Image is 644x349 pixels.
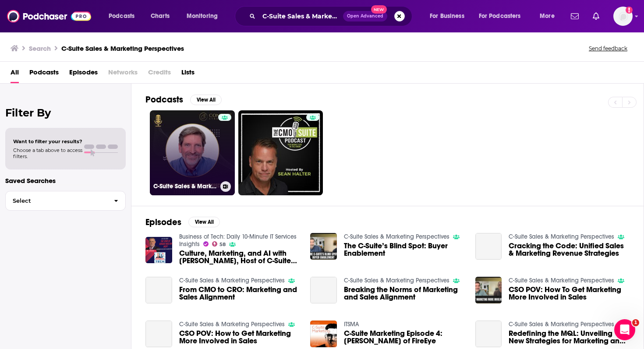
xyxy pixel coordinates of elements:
[179,321,285,328] a: C-Suite Sales & Marketing Perspectives
[188,217,220,227] button: View All
[145,94,183,105] h2: Podcasts
[145,217,181,228] h2: Episodes
[475,277,502,303] img: CSO POV: How To Get Marketing More Involved in Sales
[181,65,195,83] a: Lists
[179,250,300,264] a: Culture, Marketing, and AI with Jeffrey Hayzlett, Host of C-Suite and Executive Perspectives
[190,95,222,105] button: View All
[430,10,464,22] span: For Business
[179,286,300,301] a: From CMO to CRO: Marketing and Sales Alignment
[259,9,343,23] input: Search podcasts, credits, & more...
[626,7,633,14] svg: Add a profile image
[145,277,172,303] a: From CMO to CRO: Marketing and Sales Alignment
[540,10,555,22] span: More
[473,9,534,23] button: open menu
[13,147,82,159] span: Choose a tab above to access filters.
[589,9,603,24] a: Show notifications dropdown
[219,243,226,247] span: 58
[632,319,639,326] span: 1
[5,191,126,211] button: Select
[151,10,170,22] span: Charts
[509,277,614,284] a: C-Suite Sales & Marketing Perspectives
[567,9,582,24] a: Show notifications dropdown
[103,9,146,23] button: open menu
[212,241,226,247] a: 58
[150,110,235,195] a: C-Suite Sales & Marketing Perspectives
[509,286,630,301] a: CSO POV: How To Get Marketing More Involved in Sales
[344,330,465,345] a: C-Suite Marketing Episode 4: Marlowe Fenne of FireEye
[179,277,285,284] a: C-Suite Sales & Marketing Perspectives
[344,242,465,257] a: The C-Suite’s Blind Spot: Buyer Enablement
[179,233,297,248] a: Business of Tech: Daily 10-Minute IT Services Insights
[145,94,222,105] a: PodcastsView All
[145,217,220,228] a: EpisodesView All
[179,250,300,264] span: Culture, Marketing, and AI with [PERSON_NAME], Host of C-Suite and Executive Perspectives
[614,319,635,340] iframe: Intercom live chat
[13,138,82,145] span: Want to filter your results?
[148,65,171,83] span: Credits
[344,321,359,328] a: ITSMA
[310,233,337,260] img: The C-Suite’s Blind Spot: Buyer Enablement
[29,65,59,83] a: Podcasts
[29,44,51,53] h3: Search
[179,330,300,345] a: CSO POV: How to Get Marketing More Involved in Sales
[7,8,91,25] img: Podchaser - Follow, Share and Rate Podcasts
[310,277,337,303] a: Breaking the Norms of Marketing and Sales Alignment
[145,321,172,347] a: CSO POV: How to Get Marketing More Involved in Sales
[509,233,614,240] a: C-Suite Sales & Marketing Perspectives
[145,9,175,23] a: Charts
[5,106,126,119] h2: Filter By
[109,10,134,22] span: Podcasts
[344,330,465,345] span: C-Suite Marketing Episode 4: [PERSON_NAME] of FireEye
[613,7,633,26] span: Logged in as Society22
[613,7,633,26] button: Show profile menu
[475,233,502,260] a: Cracking the Code: Unified Sales & Marketing Revenue Strategies
[344,286,465,301] a: Breaking the Norms of Marketing and Sales Alignment
[6,198,107,204] span: Select
[187,10,218,22] span: Monitoring
[509,242,630,257] a: Cracking the Code: Unified Sales & Marketing Revenue Strategies
[153,183,217,190] h3: C-Suite Sales & Marketing Perspectives
[243,6,421,26] div: Search podcasts, credits, & more...
[509,321,614,328] a: C-Suite Sales & Marketing Perspectives
[61,44,184,53] h3: C-Suite Sales & Marketing Perspectives
[310,321,337,347] img: C-Suite Marketing Episode 4: Marlowe Fenne of FireEye
[586,45,630,52] button: Send feedback
[344,233,449,240] a: C-Suite Sales & Marketing Perspectives
[343,11,387,21] button: Open AdvancedNew
[344,277,449,284] a: C-Suite Sales & Marketing Perspectives
[475,321,502,347] a: Redefining the MQL: Unveiling New Strategies for Marketing and Sales Alignment
[613,7,633,26] img: User Profile
[69,65,98,83] a: Episodes
[347,14,383,18] span: Open Advanced
[424,9,475,23] button: open menu
[108,65,138,83] span: Networks
[479,10,521,22] span: For Podcasters
[509,330,630,345] a: Redefining the MQL: Unveiling New Strategies for Marketing and Sales Alignment
[371,5,387,14] span: New
[180,9,229,23] button: open menu
[5,176,126,185] p: Saved Searches
[534,9,566,23] button: open menu
[145,237,172,264] img: Culture, Marketing, and AI with Jeffrey Hayzlett, Host of C-Suite and Executive Perspectives
[11,65,19,83] a: All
